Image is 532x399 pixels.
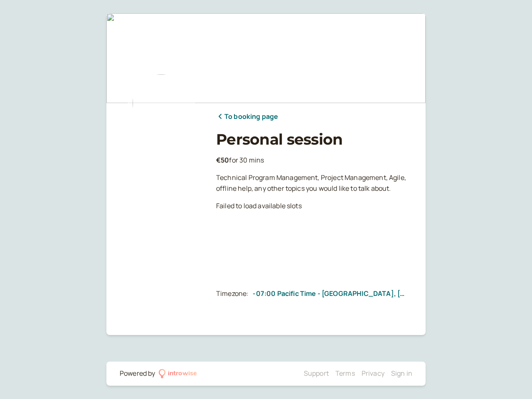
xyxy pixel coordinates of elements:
[120,368,155,379] div: Powered by
[216,111,278,122] a: To booking page
[216,155,412,166] p: for 30 mins
[168,368,197,379] div: introwise
[391,369,412,378] a: Sign in
[304,369,329,378] a: Support
[362,369,384,378] a: Privacy
[335,369,355,378] a: Terms
[159,368,197,379] a: introwise
[216,201,412,212] p: Failed to load available slots
[216,288,249,299] div: Timezone:
[216,131,412,148] h1: Personal session
[216,172,412,194] p: Technical Program Management, Project Management, Agile, offline help, any other topics you would...
[216,155,229,165] b: €50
